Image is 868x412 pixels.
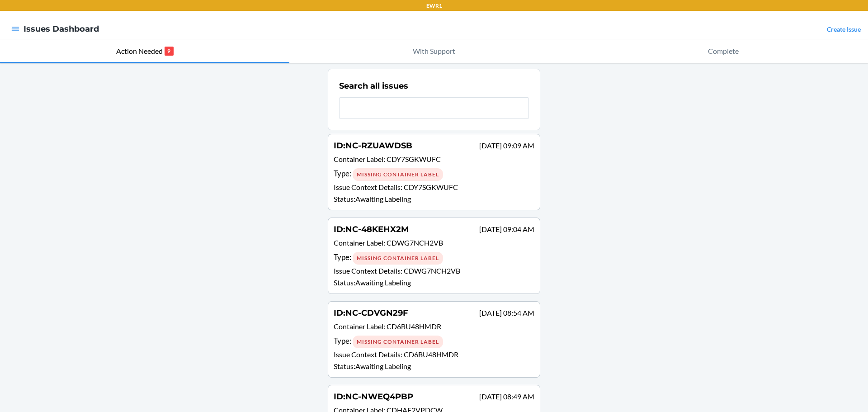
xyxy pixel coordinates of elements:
[339,80,408,92] h2: Search all issues
[404,350,458,359] span: CD6BU48HMDR
[353,168,443,181] div: Missing Container Label
[165,47,174,56] p: 9
[334,391,413,403] h4: ID :
[708,46,739,57] p: Complete
[334,182,534,193] p: Issue Context Details :
[334,321,534,334] p: Container Label :
[334,154,534,167] p: Container Label :
[334,361,534,372] p: Status : Awaiting Labeling
[479,140,534,151] p: [DATE] 09:09 AM
[387,322,441,331] span: CD6BU48HMDR
[579,40,868,63] button: Complete
[404,183,458,191] span: CDY7SGKWUFC
[116,46,163,57] p: Action Needed
[426,2,442,10] p: EWR1
[334,237,534,251] p: Container Label :
[334,168,534,181] div: Type :
[345,141,412,151] span: NC-RZUAWDSB
[334,307,408,319] h4: ID :
[328,218,540,294] a: ID:NC-48KEHX2M[DATE] 09:04 AMContainer Label: CDWG7NCH2VBType: Missing Container LabelIssue Conte...
[24,23,99,35] h4: Issues Dashboard
[404,266,460,275] span: CDWG7NCH2VB
[334,349,534,360] p: Issue Context Details :
[328,134,540,210] a: ID:NC-RZUAWDSB[DATE] 09:09 AMContainer Label: CDY7SGKWUFCType: Missing Container LabelIssue Conte...
[413,46,455,57] p: With Support
[345,308,408,318] span: NC-CDVGN29F
[334,140,412,152] h4: ID :
[334,335,534,348] div: Type :
[334,265,534,276] p: Issue Context Details :
[345,224,409,234] span: NC-48KEHX2M
[334,251,534,265] div: Type :
[353,336,443,348] div: Missing Container Label
[827,25,861,33] a: Create Issue
[479,308,534,318] p: [DATE] 08:54 AM
[479,391,534,402] p: [DATE] 08:49 AM
[334,223,409,235] h4: ID :
[289,40,579,63] button: With Support
[479,224,534,235] p: [DATE] 09:04 AM
[387,155,441,163] span: CDY7SGKWUFC
[345,392,413,402] span: NC-NWEQ4PBP
[334,277,534,288] p: Status : Awaiting Labeling
[353,252,443,265] div: Missing Container Label
[328,301,540,378] a: ID:NC-CDVGN29F[DATE] 08:54 AMContainer Label: CD6BU48HMDRType: Missing Container LabelIssue Conte...
[334,194,534,204] p: Status : Awaiting Labeling
[387,238,443,247] span: CDWG7NCH2VB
